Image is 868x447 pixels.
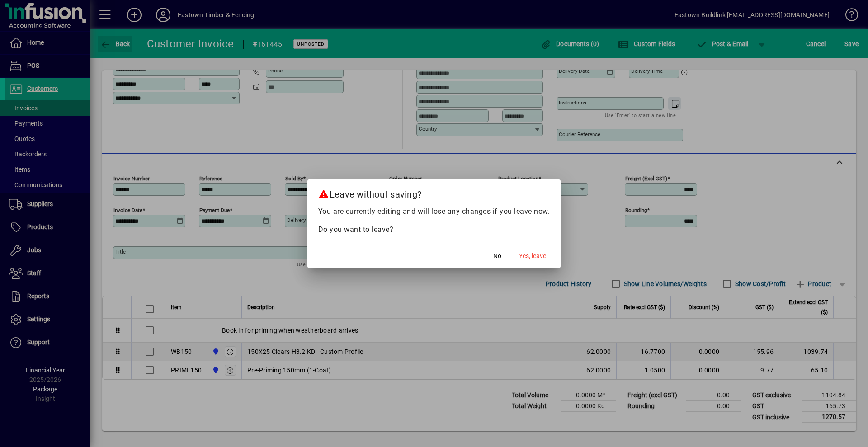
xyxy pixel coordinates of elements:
p: Do you want to leave? [318,224,550,235]
button: No [483,248,512,264]
h2: Leave without saving? [307,179,561,206]
p: You are currently editing and will lose any changes if you leave now. [318,206,550,217]
span: No [493,251,501,261]
button: Yes, leave [515,248,550,264]
span: Yes, leave [519,251,546,261]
